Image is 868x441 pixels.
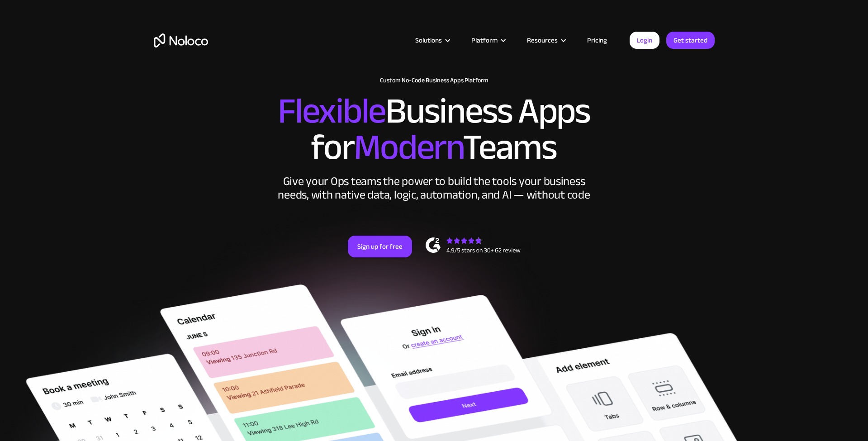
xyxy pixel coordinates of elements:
[154,33,208,47] a: home
[415,34,442,46] div: Solutions
[576,34,618,46] a: Pricing
[278,77,385,145] span: Flexible
[154,93,715,166] h2: Business Apps for Teams
[516,34,576,46] div: Resources
[471,34,498,46] div: Platform
[460,34,516,46] div: Platform
[348,236,412,257] a: Sign up for free
[404,34,460,46] div: Solutions
[666,32,715,49] a: Get started
[276,175,593,202] div: Give your Ops teams the power to build the tools your business needs, with native data, logic, au...
[630,32,659,49] a: Login
[354,114,463,181] span: Modern
[527,34,558,46] div: Resources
